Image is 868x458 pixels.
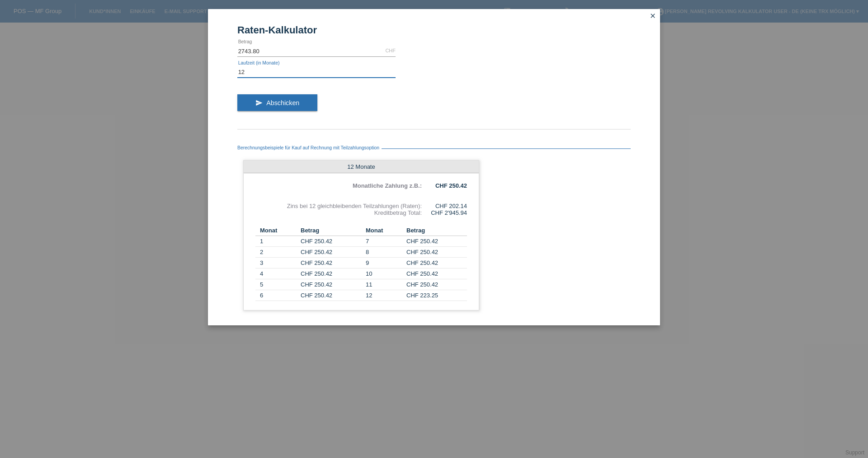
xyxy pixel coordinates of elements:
div: Kreditbetrag Total: [255,209,422,216]
i: send [255,99,263,106]
td: 3 [255,258,301,268]
td: CHF 223.25 [406,290,467,301]
td: CHF 250.42 [406,247,467,258]
th: Monat [361,225,406,236]
td: CHF 250.42 [406,268,467,279]
td: 2 [255,247,301,258]
td: CHF 250.42 [301,290,361,301]
td: CHF 250.42 [301,279,361,290]
td: CHF 250.42 [301,236,361,247]
div: CHF 202.14 [422,203,467,209]
td: 4 [255,268,301,279]
div: 12 Monate [244,161,479,173]
td: CHF 250.42 [301,268,361,279]
button: send Abschicken [237,94,317,111]
td: 6 [255,290,301,301]
i: close [649,12,656,19]
td: 12 [361,290,406,301]
h1: Raten-Kalkulator [237,24,631,36]
td: 9 [361,258,406,268]
div: Zins bei 12 gleichbleibenden Teilzahlungen (Raten): [255,203,422,209]
th: Betrag [301,225,361,236]
td: CHF 250.42 [406,236,467,247]
td: CHF 250.42 [406,258,467,268]
td: 5 [255,279,301,290]
b: Monatliche Zahlung z.B.: [353,182,422,189]
span: Abschicken [266,99,299,106]
td: 1 [255,236,301,247]
div: CHF [385,48,396,53]
td: 11 [361,279,406,290]
b: CHF 250.42 [435,182,467,189]
a: close [647,11,659,22]
td: 10 [361,268,406,279]
th: Monat [255,225,301,236]
div: CHF 2'945.94 [422,209,467,216]
td: CHF 250.42 [301,258,361,268]
span: Berechnungsbeispiele für Kauf auf Rechnung mit Teilzahlungsoption [237,145,382,150]
th: Betrag [406,225,467,236]
td: 7 [361,236,406,247]
td: CHF 250.42 [301,247,361,258]
td: 8 [361,247,406,258]
td: CHF 250.42 [406,279,467,290]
